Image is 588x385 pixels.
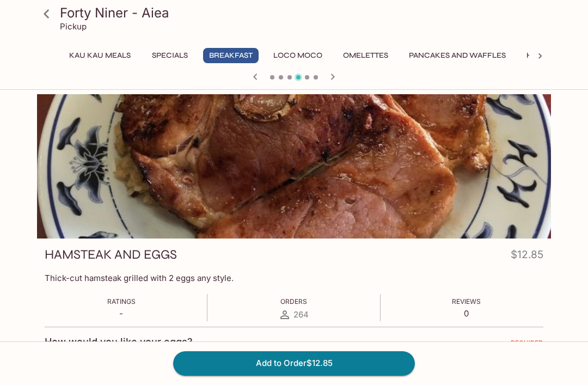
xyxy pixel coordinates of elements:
[37,94,551,239] div: HAMSTEAK AND EGGS
[45,336,193,348] h4: How would you like your eggs?
[452,308,481,319] p: 0
[452,297,481,305] span: Reviews
[107,308,136,319] p: -
[403,48,512,63] button: Pancakes and Waffles
[293,309,309,320] span: 264
[280,297,307,305] span: Orders
[203,48,259,63] button: Breakfast
[63,48,137,63] button: Kau Kau Meals
[173,351,415,375] button: Add to Order$12.85
[145,48,194,63] button: Specials
[107,297,136,305] span: Ratings
[267,48,328,63] button: Loco Moco
[60,4,547,21] h3: Forty Niner - Aiea
[511,339,543,351] span: REQUIRED
[45,273,543,283] p: Thick-cut hamsteak grilled with 2 eggs any style.
[511,246,543,267] h4: $12.85
[45,246,177,263] h3: HAMSTEAK AND EGGS
[60,21,87,32] p: Pickup
[337,48,394,63] button: Omelettes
